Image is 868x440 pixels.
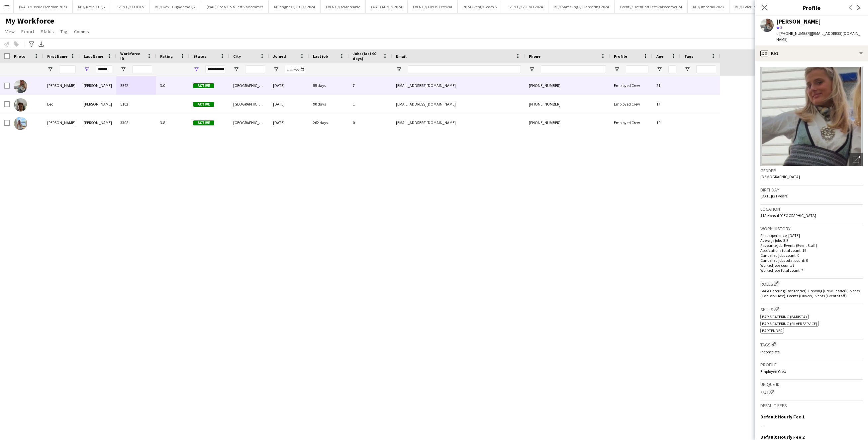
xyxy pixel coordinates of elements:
h3: Work history [760,226,863,232]
h3: Profile [760,362,863,368]
input: Phone Filter Input [541,65,606,73]
h3: Gender [760,168,863,174]
div: 262 days [309,113,349,132]
div: 19 [652,113,680,132]
button: Open Filter Menu [273,66,279,72]
button: 2024 Event//Team 5 [458,0,502,13]
span: Tag [60,29,67,35]
button: Open Filter Menu [233,66,239,72]
span: View [5,29,15,35]
p: Favourite job: Events (Event Staff) [760,243,863,248]
div: 90 days [309,95,349,113]
span: Bar & Catering (Silver service) [762,321,817,326]
div: Employed Crew [610,76,652,95]
span: Phone [529,54,540,59]
div: [GEOGRAPHIC_DATA] [229,113,269,132]
input: Age Filter Input [668,65,676,73]
div: 5542 [760,389,863,395]
span: Age [656,54,663,59]
input: Tags Filter Input [696,65,716,73]
button: (WAL) Mustad Eiendom 2023 [14,0,73,13]
div: Bio [755,45,868,61]
div: [PERSON_NAME] [80,76,116,95]
div: 17 [652,95,680,113]
div: [DATE] [269,76,309,95]
div: [GEOGRAPHIC_DATA] [229,76,269,95]
span: Comms [74,29,89,35]
input: Profile Filter Input [626,65,648,73]
img: Crew avatar or photo [760,67,863,166]
span: Last job [313,54,328,59]
input: Last Name Filter Input [96,65,112,73]
h3: Tags [760,341,863,348]
div: [PERSON_NAME] [43,76,80,95]
span: First Name [47,54,67,59]
span: Tags [684,54,693,59]
span: Status [193,54,206,59]
div: 5542 [116,76,156,95]
h3: Skills [760,306,863,313]
a: Tag [58,27,70,36]
span: [DEMOGRAPHIC_DATA] [760,174,800,179]
span: City [233,54,241,59]
span: Bar & Catering (Barista) [762,314,807,319]
span: 3 [780,25,782,30]
div: Employed Crew [610,95,652,113]
div: 3.8 [156,113,189,132]
div: 7 [349,76,392,95]
p: Incomplete [760,349,863,354]
a: Comms [71,27,92,36]
div: 3308 [116,113,156,132]
h3: Profile [755,3,868,12]
button: Open Filter Menu [396,66,402,72]
span: Photo [14,54,25,59]
div: [PHONE_NUMBER] [525,76,610,95]
span: Status [41,29,54,35]
span: Joined [273,54,286,59]
div: -- [760,422,863,428]
a: Export [19,27,37,36]
span: Last Name [84,54,103,59]
p: Worked jobs total count: 7 [760,268,863,273]
button: EVENT // reMarkable [321,0,366,13]
img: Julia Mathisen [14,80,27,93]
button: Open Filter Menu [529,66,535,72]
input: Email Filter Input [408,65,521,73]
p: Average jobs: 3.5 [760,238,863,243]
div: [EMAIL_ADDRESS][DOMAIN_NAME] [392,95,525,113]
input: Workforce ID Filter Input [132,65,152,73]
div: Employed Crew [610,113,652,132]
img: Maia Helly-Hansen Mathisen [14,117,27,130]
span: [DATE] (21 years) [760,193,789,198]
button: Open Filter Menu [656,66,662,72]
button: Open Filter Menu [120,66,126,72]
div: 21 [652,76,680,95]
div: [PHONE_NUMBER] [525,113,610,132]
div: [DATE] [269,95,309,113]
span: | [EMAIL_ADDRESS][DOMAIN_NAME] [776,31,860,42]
app-action-btn: Export XLSX [37,40,45,48]
span: t. [PHONE_NUMBER] [776,31,811,36]
div: Leo [43,95,80,113]
span: Bar & Catering (Bar Tender), Crewing (Crew Leader), Events (Car Park Host), Events (Driver), Even... [760,288,860,298]
app-action-btn: Advanced filters [28,40,36,48]
div: [PERSON_NAME] [80,95,116,113]
div: 0 [349,113,392,132]
span: Profile [614,54,627,59]
p: Cancelled jobs count: 0 [760,253,863,258]
div: Open photos pop-in [849,153,863,166]
p: Worked jobs count: 7 [760,263,863,268]
p: Cancelled jobs total count: 0 [760,258,863,263]
h3: Default Hourly Fee 1 [760,414,805,420]
button: RF Ringnes Q1 + Q2 2024 [269,0,321,13]
p: First experience: [DATE] [760,233,863,238]
h3: Location [760,206,863,212]
div: 1 [349,95,392,113]
p: Applications total count: 19 [760,248,863,253]
input: City Filter Input [245,65,265,73]
button: RF // Colorline - BAT [729,0,773,13]
img: Leo Mathisen [14,98,27,111]
input: Joined Filter Input [285,65,305,73]
button: Open Filter Menu [684,66,690,72]
button: Open Filter Menu [614,66,620,72]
